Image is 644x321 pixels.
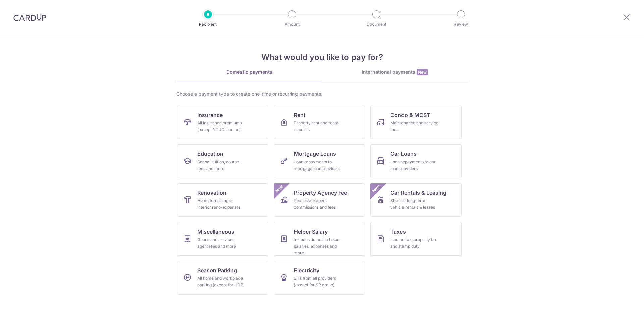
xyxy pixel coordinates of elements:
p: Document [352,21,401,28]
a: Condo & MCSTMaintenance and service fees [370,106,462,139]
a: InsuranceAll insurance premiums (except NTUC Income) [177,106,268,139]
div: Property rent and rental deposits [294,120,342,133]
h4: What would you like to pay for? [176,51,468,63]
a: ElectricityBills from all providers (except for SP group) [274,261,365,295]
a: Season ParkingAll home and workplace parking (except for HDB) [177,261,268,295]
span: Insurance [197,111,223,119]
span: Property Agency Fee [294,189,347,197]
span: Miscellaneous [197,228,234,236]
div: Goods and services, agent fees and more [197,236,246,250]
span: Condo & MCST [390,111,430,119]
div: Loan repayments to car loan providers [390,158,439,172]
a: Helper SalaryIncludes domestic helper salaries, expenses and more [274,222,365,256]
div: Loan repayments to mortgage loan providers [294,158,342,172]
div: Short or long‑term vehicle rentals & leases [390,197,439,211]
div: Income tax, property tax and stamp duty [390,236,439,250]
div: Domestic payments [176,69,322,75]
span: Renovation [197,189,226,197]
span: Taxes [390,228,406,236]
a: Mortgage LoansLoan repayments to mortgage loan providers [274,144,365,178]
a: Property Agency FeeReal estate agent commissions and feesNew [274,183,365,217]
a: RenovationHome furnishing or interior reno-expenses [177,183,268,217]
div: Home furnishing or interior reno-expenses [197,197,246,211]
a: Car Rentals & LeasingShort or long‑term vehicle rentals & leasesNew [370,183,462,217]
span: Season Parking [197,266,237,274]
a: Car LoansLoan repayments to car loan providers [370,144,462,178]
div: All home and workplace parking (except for HDB) [197,275,246,288]
span: New [274,183,285,194]
a: MiscellaneousGoods and services, agent fees and more [177,222,268,256]
a: EducationSchool, tuition, course fees and more [177,144,268,178]
div: All insurance premiums (except NTUC Income) [197,120,246,133]
span: Car Loans [390,150,417,158]
span: New [371,183,382,194]
div: Real estate agent commissions and fees [294,197,342,211]
img: CardUp [13,13,46,21]
div: Bills from all providers (except for SP group) [294,275,342,288]
p: Amount [267,21,317,28]
div: International payments [322,69,468,76]
p: Review [436,21,486,28]
p: Recipient [183,21,233,28]
div: Choose a payment type to create one-time or recurring payments. [176,91,468,98]
span: Mortgage Loans [294,150,336,158]
span: Rent [294,111,306,119]
span: Education [197,150,223,158]
span: New [417,69,428,75]
div: Includes domestic helper salaries, expenses and more [294,236,342,256]
div: School, tuition, course fees and more [197,158,246,172]
a: RentProperty rent and rental deposits [274,106,365,139]
span: Electricity [294,266,319,274]
span: Car Rentals & Leasing [390,189,446,197]
a: TaxesIncome tax, property tax and stamp duty [370,222,462,256]
div: Maintenance and service fees [390,120,439,133]
span: Helper Salary [294,228,328,236]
